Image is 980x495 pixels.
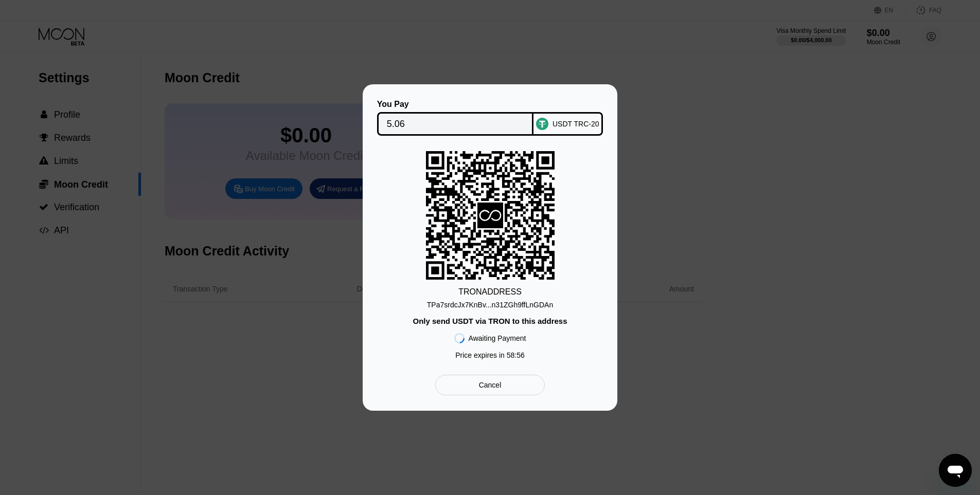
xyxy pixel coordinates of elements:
[413,317,567,325] div: Only send USDT via TRON to this address
[553,120,599,128] div: USDT TRC-20
[455,351,525,359] div: Price expires in
[427,301,553,309] div: TPa7srdcJx7KnBv...n31ZGh9ffLnGDAn
[435,375,545,395] div: Cancel
[507,351,525,359] span: 58 : 56
[377,100,534,109] div: You Pay
[378,100,602,136] div: You PayUSDT TRC-20
[479,380,502,390] div: Cancel
[427,297,553,309] div: TPa7srdcJx7KnBv...n31ZGh9ffLnGDAn
[469,334,526,342] div: Awaiting Payment
[939,454,972,487] iframe: Кнопка запуска окна обмена сообщениями
[458,287,522,297] div: TRON ADDRESS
